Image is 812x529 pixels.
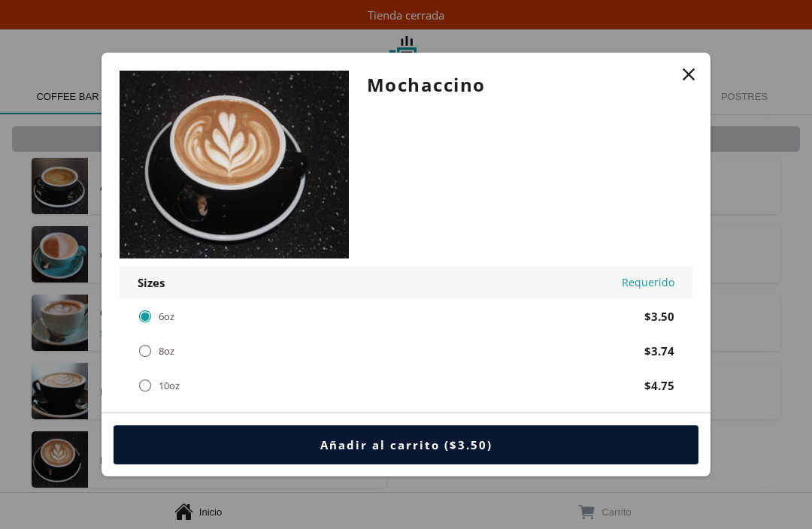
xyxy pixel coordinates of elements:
[138,377,153,394] div: 
[644,343,674,358] div: $3.74
[367,71,674,99] div: Mochaccino
[159,379,180,392] div: 10oz
[159,310,174,323] div: 6oz
[622,275,674,290] div: Requerido
[678,64,699,85] button: 
[159,345,174,358] div: 8oz
[138,308,153,325] div: 
[138,343,153,359] div: 
[114,425,698,464] button: Añadir al carrito ($3.50)
[320,437,492,452] div: Añadir al carrito ($3.50)
[644,309,674,324] div: $3.50
[138,275,165,290] div: Sizes
[644,378,674,393] div: $4.75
